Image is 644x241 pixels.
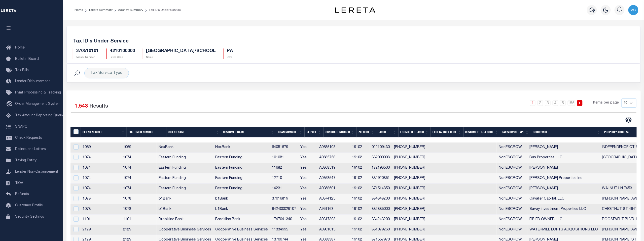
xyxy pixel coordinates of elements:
[370,225,392,235] td: 881079260
[324,127,356,137] th: Contract Number: activate to sort column ascending
[213,194,270,204] td: b1Bank
[75,104,88,109] span: 1,543
[497,163,527,173] td: NonESCROW
[90,103,108,111] label: Results
[276,127,305,137] th: Loan Number: activate to sort column ascending
[213,184,270,194] td: Eastern Funding
[121,204,157,215] td: 1078
[213,142,270,153] td: NexBank
[15,57,39,61] span: Bulletin Board
[121,153,157,163] td: 1074
[370,142,392,153] td: 022109430
[121,194,157,204] td: 1078
[350,215,370,225] td: 19102
[392,173,427,184] td: [PHONE_NUMBER]
[157,204,213,215] td: b1Bank
[497,215,527,225] td: NonESCROW
[89,9,113,12] a: Taxers Summary
[146,56,216,59] p: Name
[376,127,399,137] th: Tax ID: activate to sort column ascending
[157,194,213,204] td: b1Bank
[81,204,121,215] td: 1078
[15,80,50,83] span: Lender Disbursement
[146,49,216,54] h5: [GEOGRAPHIC_DATA]/SCHOOL
[350,204,370,215] td: 19102
[527,194,600,204] td: Cavalier Capital, LLC
[298,204,317,215] td: Yes
[81,142,121,153] td: 1069
[15,159,37,162] span: Taxing Entity
[270,142,298,153] td: 64051679
[15,181,23,185] span: TIQA
[270,204,298,215] td: 942400029107
[121,184,157,194] td: 1074
[317,163,350,173] td: A0368519
[392,194,427,204] td: [PHONE_NUMBER]
[213,153,270,163] td: Eastern Funding
[527,173,600,184] td: [PERSON_NAME] Properties Inc
[121,163,157,173] td: 1074
[110,49,135,54] h5: 4210100000
[370,204,392,215] td: 882885000
[270,215,298,225] td: 1747041340
[497,204,527,215] td: NonESCROW
[298,142,317,153] td: Yes
[110,56,135,59] p: Payee Code
[500,127,531,137] th: Tax Service Type: activate to sort column ascending
[70,127,81,137] th: &nbsp;
[538,100,543,106] a: 2
[527,215,600,225] td: EIP EB OWNER LLC
[121,142,157,153] td: 1069
[545,100,551,106] a: 3
[317,173,350,184] td: A0368547
[527,184,600,194] td: [PERSON_NAME]
[270,153,298,163] td: 101081
[15,91,61,94] span: Pymt Processing & Tracking
[298,184,317,194] td: Yes
[527,153,600,163] td: Bus Properties LLC
[270,194,298,204] td: 37016819
[527,142,600,153] td: [PERSON_NAME]
[568,100,575,106] a: 155
[75,9,83,12] a: Home
[270,225,298,235] td: 11334995
[350,173,370,184] td: 19102
[431,127,463,137] th: LERETA TBRA Code: activate to sort column ascending
[399,127,431,137] th: Formatted Tax ID: activate to sort column ascending
[527,204,600,215] td: Savoy Investment Properties LLC
[350,142,370,153] td: 19102
[15,215,44,219] span: Security Settings
[350,184,370,194] td: 19102
[497,153,527,163] td: NonESCROW
[84,68,129,78] div: Tax Service Type
[270,173,298,184] td: 12710
[157,215,213,225] td: Brookline Bank
[305,127,324,137] th: Service: activate to sort column ascending
[497,173,527,184] td: NonESCROW
[298,225,317,235] td: Yes
[81,127,127,137] th: Client Number: activate to sort column ascending
[81,225,121,235] td: 2129
[463,127,500,137] th: Customer TBRA Code: activate to sort column ascending
[392,215,427,225] td: [PHONE_NUMBER]
[298,215,317,225] td: Yes
[221,127,276,137] th: Customer Name: activate to sort column ascending
[530,100,535,106] a: 1
[370,163,392,173] td: 172193500
[370,173,392,184] td: 882920851
[628,5,638,15] img: svg+xml;base64,PHN2ZyB4bWxucz0iaHR0cDovL3d3dy53My5vcmcvMjAwMC9zdmciIHBvaW50ZXItZXZlbnRzPSJub25lIi...
[317,153,350,163] td: A0685758
[392,142,427,153] td: [PHONE_NUMBER]
[317,142,350,153] td: A0685103
[497,194,527,204] td: NonESCROW
[15,102,60,106] span: Order Management System
[350,153,370,163] td: 19102
[370,194,392,204] td: 884348200
[370,153,392,163] td: 882000008
[227,49,233,54] h5: PA
[350,194,370,204] td: 19102
[392,184,427,194] td: [PHONE_NUMBER]
[213,225,270,235] td: Cooperative Business Services
[560,100,566,106] a: 5
[527,163,600,173] td: [PERSON_NAME]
